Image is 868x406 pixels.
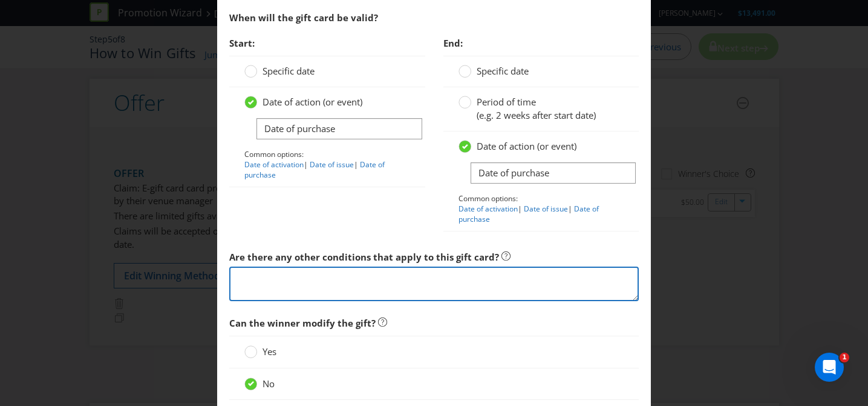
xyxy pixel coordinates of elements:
span: 1 [840,353,849,362]
a: Date of purchase [244,159,385,180]
a: Date of issue [310,159,354,170]
span: | [304,159,308,170]
span: | [518,204,522,214]
span: Specific date [263,65,315,77]
a: Date of issue [524,204,568,214]
span: End: [443,37,463,49]
span: Start: [229,37,255,49]
span: When will the gift card be valid? [229,12,378,24]
span: Date of action (or event) [263,96,362,108]
span: No [263,378,275,390]
span: Are there any other conditions that apply to this gift card? [229,251,499,263]
span: (e.g. 2 weeks after start date) [477,109,596,121]
span: Date of action (or event) [477,140,576,152]
span: Common options: [458,193,518,204]
span: Can the winner modify the gift? [229,317,376,329]
a: Date of activation [458,204,518,214]
span: | [568,204,572,214]
span: | [354,159,358,170]
a: Date of activation [244,159,304,170]
a: Date of purchase [458,204,599,224]
span: Period of time [477,96,536,108]
span: Common options: [244,149,304,159]
span: Yes [263,345,276,358]
span: Specific date [477,65,529,77]
iframe: Intercom live chat [815,353,844,382]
